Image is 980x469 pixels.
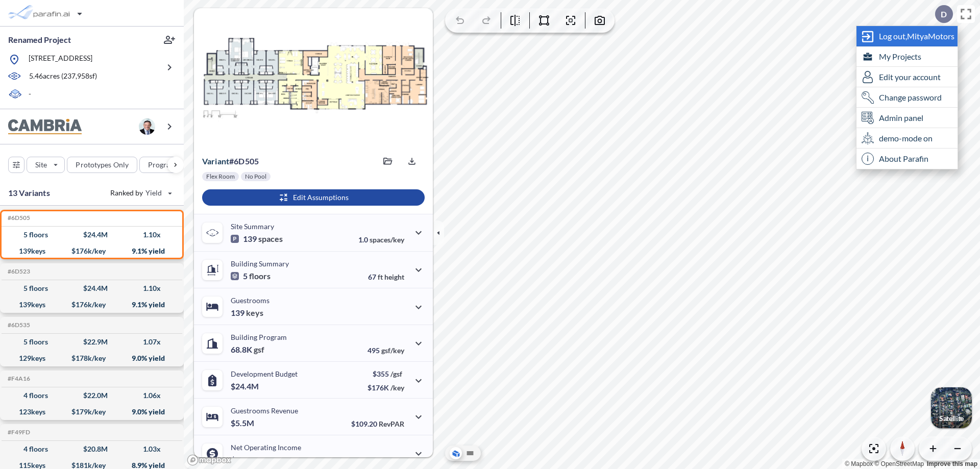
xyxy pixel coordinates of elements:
[879,52,921,62] span: My Projects
[381,346,404,355] span: gsf/key
[927,460,977,467] a: Improve this map
[139,157,194,173] button: Program
[368,273,404,281] p: 67
[856,46,958,67] div: My Projects
[856,87,958,108] div: Change password
[6,214,30,221] h5: Click to copy the code
[8,187,50,199] p: 13 Variants
[139,118,155,135] img: user logo
[145,188,162,198] span: Yield
[245,172,266,181] p: No Pool
[202,156,229,166] span: Variant
[879,92,942,103] span: Change password
[856,128,958,149] div: demo-mode on
[231,296,269,305] p: Guestrooms
[931,387,972,428] img: Switcher Image
[351,419,404,428] p: $109.20
[231,234,283,244] p: 139
[6,322,30,329] h5: Click to copy the code
[231,369,298,378] p: Development Budget
[464,447,476,459] button: Site Plan
[231,381,260,391] p: $24.4M
[874,460,924,467] a: OpenStreetMap
[67,157,137,173] button: Prototypes Only
[35,160,47,170] p: Site
[258,234,283,244] span: spaces
[29,71,97,82] p: 5.46 acres ( 237,958 sf)
[231,344,264,355] p: 68.8K
[231,418,256,428] p: $5.5M
[856,67,958,87] div: Edit user
[384,273,404,281] span: height
[358,235,404,244] p: 1.0
[879,154,928,164] span: About Parafin
[379,419,404,428] span: RevPAR
[187,454,232,466] a: Mapbox homepage
[254,344,264,355] span: gsf
[29,89,31,101] p: -
[856,26,958,46] div: Log out
[856,149,958,169] div: About Parafin
[27,157,65,173] button: Site
[231,308,263,318] p: 139
[148,160,177,170] p: Program
[231,443,301,452] p: Net Operating Income
[76,160,129,170] p: Prototypes Only
[293,192,349,203] p: Edit Assumptions
[862,153,874,165] span: i
[6,429,30,436] h5: Click to copy the code
[231,259,289,268] p: Building Summary
[206,172,235,181] p: Flex Room
[450,447,462,459] button: Aerial View
[6,268,30,275] h5: Click to copy the code
[231,406,298,415] p: Guestrooms Revenue
[231,271,271,281] p: 5
[390,383,404,392] span: /key
[382,456,404,465] span: margin
[8,34,71,45] p: Renamed Project
[367,383,404,392] p: $176K
[879,72,941,82] span: Edit your account
[879,133,933,143] span: demo-mode on
[361,456,404,465] p: 40.0%
[29,53,92,66] p: [STREET_ADDRESS]
[931,387,972,428] button: Switcher ImageSatellite
[202,189,425,206] button: Edit Assumptions
[102,185,179,201] button: Ranked by Yield
[231,333,287,341] p: Building Program
[202,156,259,166] p: # 6d505
[6,375,30,382] h5: Click to copy the code
[939,414,964,423] p: Satellite
[231,222,274,231] p: Site Summary
[390,369,402,378] span: /gsf
[378,273,383,281] span: ft
[367,369,404,378] p: $355
[856,108,958,128] div: Admin panel
[249,271,271,281] span: floors
[845,460,873,467] a: Mapbox
[367,346,404,355] p: 495
[879,31,954,41] span: Log out, MityaMotors
[246,308,263,318] span: keys
[231,455,256,465] p: $2.2M
[879,113,923,123] span: Admin panel
[941,10,947,19] p: D
[8,119,82,135] img: BrandImage
[370,235,404,244] span: spaces/key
